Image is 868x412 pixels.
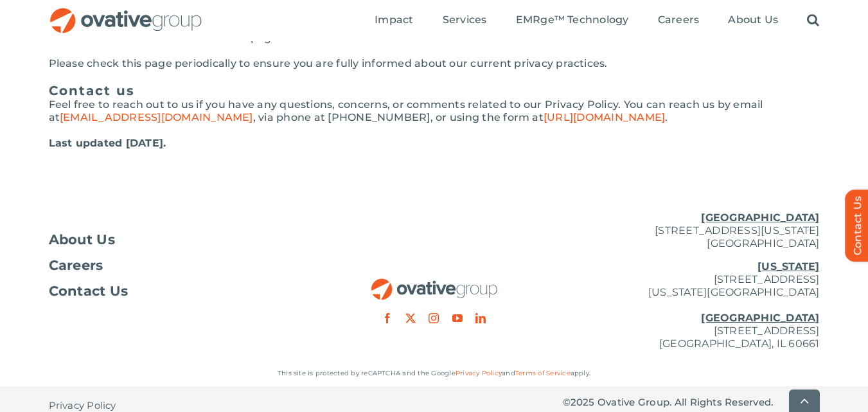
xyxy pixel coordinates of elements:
a: Impact [375,13,413,28]
p: Please check this page periodically to ensure you are fully informed about our current privacy pr... [49,57,820,70]
a: Careers [658,13,700,28]
a: Privacy Policy [456,369,502,377]
span: Careers [658,13,700,26]
a: [URL][DOMAIN_NAME] [544,111,665,123]
a: youtube [452,313,463,323]
p: This site is protected by reCAPTCHA and the Google and apply. [49,367,820,380]
span: Services [443,13,487,26]
span: 2025 [571,396,595,408]
p: Feel free to reach out to us if you have any questions, concerns, or comments related to our Priv... [49,98,820,124]
a: About Us [49,233,306,246]
span: Contact Us [49,285,128,298]
p: [STREET_ADDRESS][US_STATE] [GEOGRAPHIC_DATA] [563,211,820,250]
h5: Contact us [49,83,820,98]
span: About Us [49,233,116,246]
span: Impact [375,13,413,26]
u: [GEOGRAPHIC_DATA] [701,211,819,224]
a: OG_Full_horizontal_RGB [49,6,203,19]
a: [EMAIL_ADDRESS][DOMAIN_NAME] [60,111,253,123]
span: About Us [728,13,778,26]
strong: Last updated [DATE]. [49,137,166,149]
a: OG_Full_horizontal_RGB [370,277,499,289]
a: instagram [429,313,439,323]
a: About Us [728,13,778,28]
a: Contact Us [49,285,306,298]
span: EMRge™ Technology [516,13,629,26]
a: Terms of Service [515,369,571,377]
p: © Ovative Group. All Rights Reserved. [563,396,820,409]
a: Search [807,13,819,28]
span: Privacy Policy [49,399,116,412]
p: [STREET_ADDRESS] [US_STATE][GEOGRAPHIC_DATA] [STREET_ADDRESS] [GEOGRAPHIC_DATA], IL 60661 [563,260,820,350]
a: facebook [382,313,393,323]
span: Careers [49,259,103,272]
a: Careers [49,259,306,272]
nav: Footer Menu [49,233,306,298]
a: twitter [405,313,416,323]
a: linkedin [475,313,486,323]
a: Services [443,13,487,28]
a: EMRge™ Technology [516,13,629,28]
u: [US_STATE] [757,260,819,273]
u: [GEOGRAPHIC_DATA] [701,312,819,324]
